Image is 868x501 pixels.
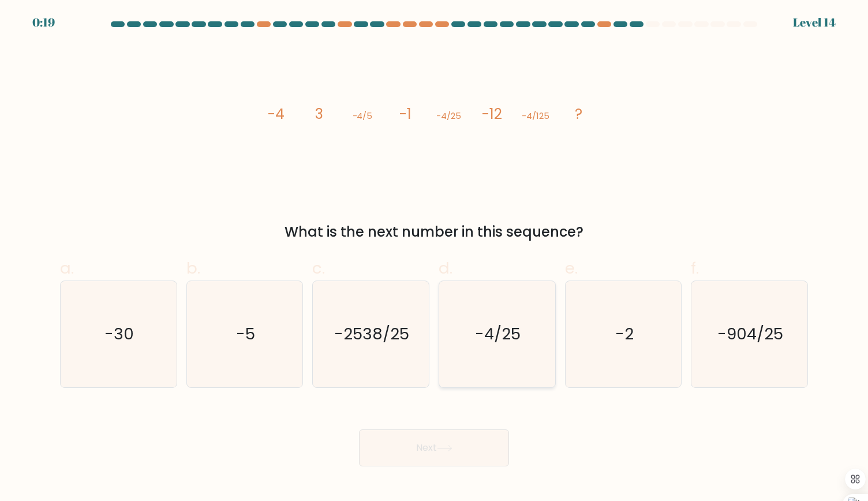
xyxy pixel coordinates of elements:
[312,257,325,279] span: c.
[565,257,578,279] span: e.
[437,110,462,122] tspan: -4/25
[334,323,409,345] text: -2538/25
[439,257,452,279] span: d.
[60,257,74,279] span: a.
[482,104,503,124] tspan: -12
[691,257,699,279] span: f.
[400,104,412,124] tspan: -1
[476,323,521,345] text: -4/25
[105,323,134,345] text: -30
[186,257,200,279] span: b.
[522,110,549,122] tspan: -4/125
[32,14,55,31] div: 0:19
[793,14,836,31] div: Level 14
[268,104,285,124] tspan: -4
[575,104,583,124] tspan: ?
[717,323,783,345] text: -904/25
[615,323,634,345] text: -2
[67,222,801,242] div: What is the next number in this sequence?
[315,104,323,124] tspan: 3
[236,323,255,345] text: -5
[359,429,509,466] button: Next
[353,110,373,122] tspan: -4/5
